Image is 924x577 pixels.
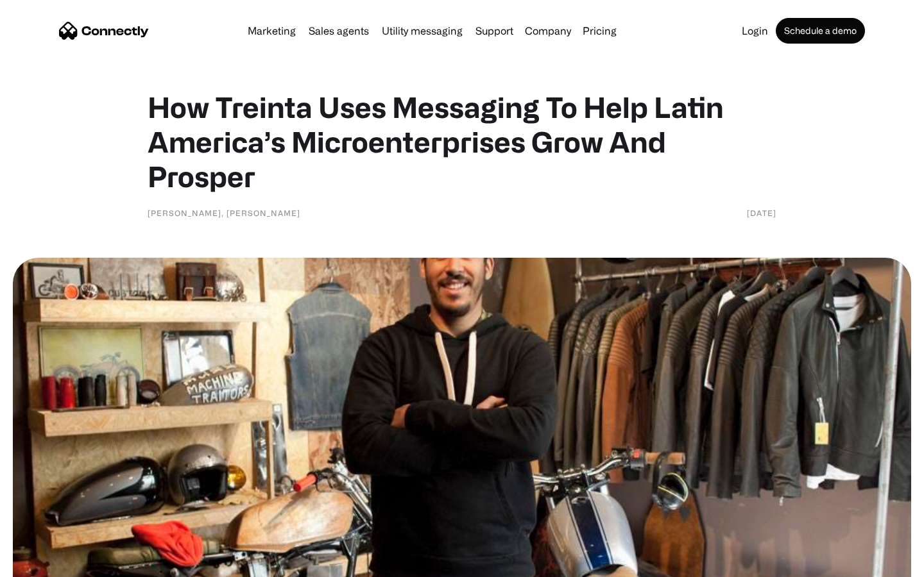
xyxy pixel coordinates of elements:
div: [PERSON_NAME], [PERSON_NAME] [148,206,300,219]
a: Login [737,26,773,36]
a: Support [470,26,518,36]
aside: Language selected: English [13,555,77,573]
div: [DATE] [747,206,776,219]
a: Schedule a demo [776,18,865,44]
a: Pricing [577,26,622,36]
a: Utility messaging [377,26,468,36]
a: Sales agents [304,26,374,36]
h1: How Treinta Uses Messaging To Help Latin America’s Microenterprises Grow And Prosper [148,90,776,194]
a: Marketing [243,26,301,36]
ul: Language list [26,555,77,573]
div: Company [525,22,571,40]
